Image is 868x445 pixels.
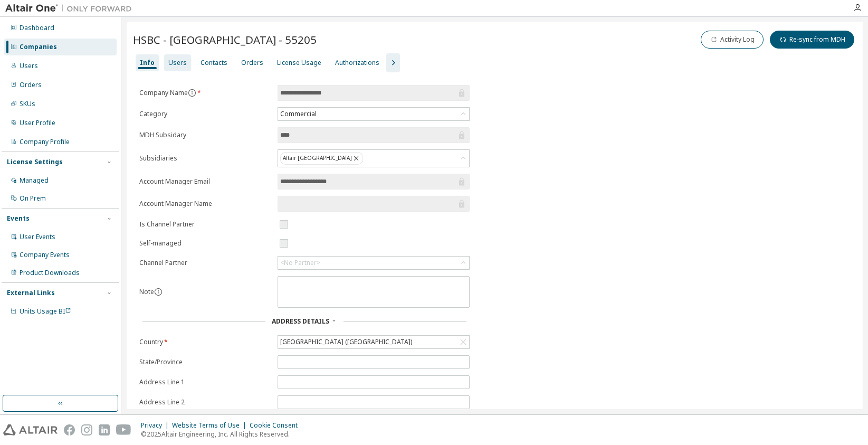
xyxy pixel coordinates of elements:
[188,89,196,97] button: information
[154,288,163,296] button: information
[139,89,271,97] label: Company Name
[20,269,80,277] div: Product Downloads
[139,378,271,386] label: Address Line 1
[335,59,379,67] div: Authorizations
[250,421,304,430] div: Cookie Consent
[701,31,764,49] button: Activity Log
[81,424,92,435] img: instagram.svg
[172,421,250,430] div: Website Terms of Use
[280,259,320,267] div: <No Partner>
[279,108,318,120] div: Commercial
[280,152,363,165] div: Altair [GEOGRAPHIC_DATA]
[278,150,469,167] div: Altair [GEOGRAPHIC_DATA]
[5,3,137,14] img: Altair One
[20,251,70,259] div: Company Events
[168,59,187,67] div: Users
[141,430,304,439] p: © 2025 Altair Engineering, Inc. All Rights Reserved.
[139,154,271,163] label: Subsidiaries
[139,259,271,267] label: Channel Partner
[140,59,155,67] div: Info
[20,194,46,203] div: On Prem
[20,100,35,108] div: SKUs
[139,177,271,186] label: Account Manager Email
[20,233,55,241] div: User Events
[139,287,154,296] label: Note
[139,239,271,248] label: Self-managed
[141,421,172,430] div: Privacy
[279,336,414,348] div: [GEOGRAPHIC_DATA] ([GEOGRAPHIC_DATA])
[64,424,75,435] img: facebook.svg
[139,358,271,366] label: State/Province
[139,398,271,406] label: Address Line 2
[139,200,271,208] label: Account Manager Name
[7,289,55,297] div: External Links
[133,32,317,47] span: HSBC - [GEOGRAPHIC_DATA] - 55205
[20,119,55,127] div: User Profile
[278,108,469,120] div: Commercial
[272,317,329,326] span: Address Details
[241,59,263,67] div: Orders
[20,81,42,89] div: Orders
[278,336,469,348] div: [GEOGRAPHIC_DATA] ([GEOGRAPHIC_DATA])
[20,138,70,146] div: Company Profile
[20,62,38,70] div: Users
[99,424,110,435] img: linkedin.svg
[7,158,63,166] div: License Settings
[20,176,49,185] div: Managed
[139,220,271,229] label: Is Channel Partner
[139,131,271,139] label: MDH Subsidary
[20,24,54,32] div: Dashboard
[770,31,854,49] button: Re-sync from MDH
[3,424,58,435] img: altair_logo.svg
[7,214,30,223] div: Events
[20,43,57,51] div: Companies
[139,110,271,118] label: Category
[277,59,321,67] div: License Usage
[278,257,469,269] div: <No Partner>
[139,338,271,346] label: Country
[116,424,131,435] img: youtube.svg
[20,307,71,316] span: Units Usage BI
[201,59,227,67] div: Contacts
